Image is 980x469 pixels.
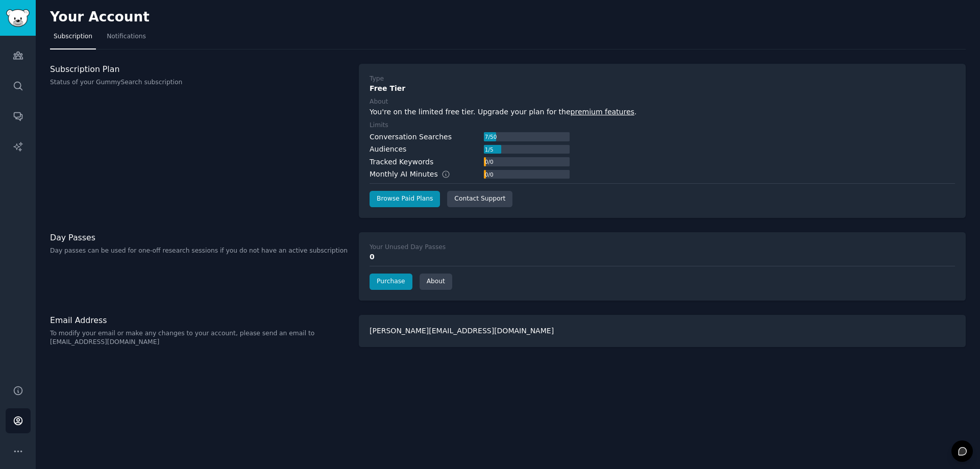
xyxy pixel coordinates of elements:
[50,315,348,326] h3: Email Address
[50,78,348,87] p: Status of your GummySearch subscription
[50,29,96,50] a: Subscription
[370,144,406,155] div: Audiences
[370,132,452,142] div: Conversation Searches
[50,329,348,347] p: To modify your email or make any changes to your account, please send an email to [EMAIL_ADDRESS]...
[50,64,348,75] h3: Subscription Plan
[370,243,446,252] div: Your Unused Day Passes
[370,191,440,207] a: Browse Paid Plans
[359,315,966,347] div: [PERSON_NAME][EMAIL_ADDRESS][DOMAIN_NAME]
[50,232,348,243] h3: Day Passes
[484,170,494,179] div: 0 / 0
[107,32,146,41] span: Notifications
[571,108,634,116] a: premium features
[370,274,412,290] a: Purchase
[370,252,955,262] div: 0
[370,97,388,107] div: About
[484,132,498,141] div: 7 / 50
[484,145,494,154] div: 1 / 5
[370,157,433,167] div: Tracked Keywords
[6,9,30,27] img: GummySearch logo
[103,29,150,50] a: Notifications
[484,157,494,166] div: 0 / 0
[54,32,92,41] span: Subscription
[420,274,452,290] a: About
[370,107,955,117] div: You're on the limited free tier. Upgrade your plan for the .
[370,169,461,180] div: Monthly AI Minutes
[370,121,388,130] div: Limits
[370,83,955,94] div: Free Tier
[50,246,348,256] p: Day passes can be used for one-off research sessions if you do not have an active subscription
[370,75,384,84] div: Type
[50,9,150,26] h2: Your Account
[447,191,512,207] a: Contact Support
